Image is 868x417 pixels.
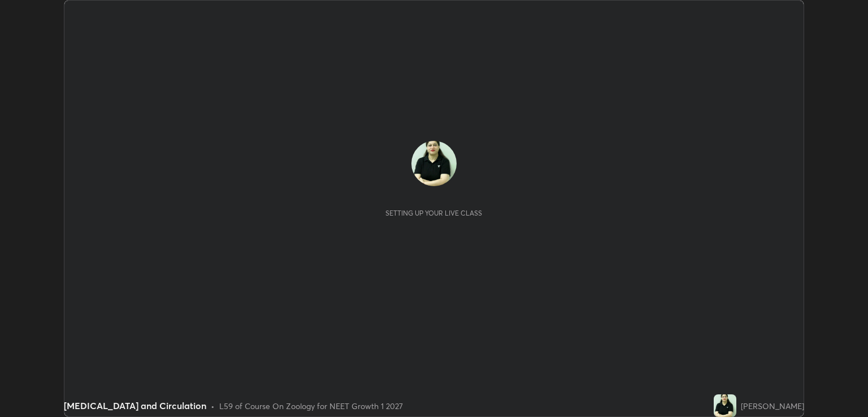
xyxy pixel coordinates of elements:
div: Setting up your live class [385,209,482,217]
img: 0347c7502dd04f17958bae7697f24a18.jpg [411,141,457,186]
div: [MEDICAL_DATA] and Circulation [64,399,206,412]
div: • [211,400,215,412]
div: L59 of Course On Zoology for NEET Growth 1 2027 [219,400,403,412]
img: 0347c7502dd04f17958bae7697f24a18.jpg [714,394,736,417]
div: [PERSON_NAME] [741,400,804,412]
